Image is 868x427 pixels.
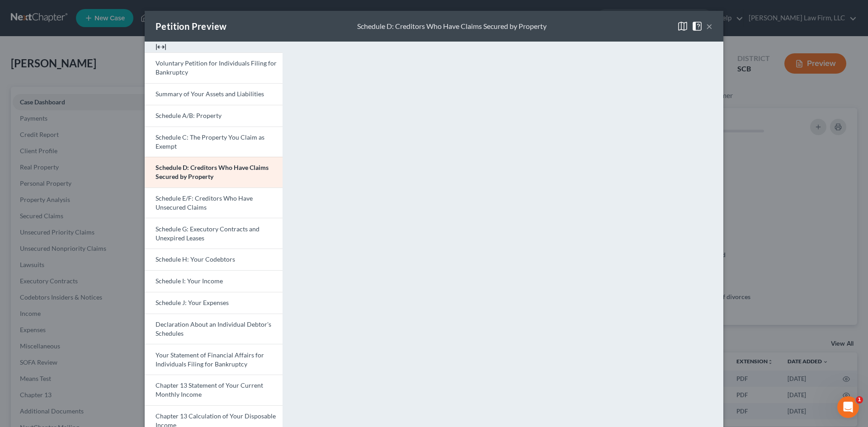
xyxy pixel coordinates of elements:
[156,90,264,98] span: Summary of Your Assets and Liabilities
[145,83,283,105] a: Summary of Your Assets and Liabilities
[156,112,222,119] span: Schedule A/B: Property
[156,20,226,33] div: Petition Preview
[837,396,859,418] iframe: Intercom live chat
[357,21,547,32] div: Schedule D: Creditors Who Have Claims Secured by Property
[156,164,269,180] span: Schedule D: Creditors Who Have Claims Secured by Property
[145,157,283,188] a: Schedule D: Creditors Who Have Claims Secured by Property
[145,52,283,83] a: Voluntary Petition for Individuals Filing for Bankruptcy
[145,127,283,157] a: Schedule C: The Property You Claim as Exempt
[145,314,283,344] a: Declaration About an Individual Debtor's Schedules
[856,396,863,404] span: 1
[145,375,283,405] a: Chapter 13 Statement of Your Current Monthly Income
[692,21,703,32] img: help-close-5ba153eb36485ed6c1ea00a893f15db1cb9b99d6cae46e1a8edb6c62d00a1a76.svg
[156,133,264,150] span: Schedule C: The Property You Claim as Exempt
[156,42,166,52] img: expand-e0f6d898513216a626fdd78e52531dac95497ffd26381d4c15ee2fc46db09dca.svg
[156,225,259,242] span: Schedule G: Executory Contracts and Unexpired Leases
[145,188,283,218] a: Schedule E/F: Creditors Who Have Unsecured Claims
[156,320,271,337] span: Declaration About an Individual Debtor's Schedules
[156,381,263,398] span: Chapter 13 Statement of Your Current Monthly Income
[145,292,283,314] a: Schedule J: Your Expenses
[145,105,283,127] a: Schedule A/B: Property
[156,299,229,306] span: Schedule J: Your Expenses
[145,344,283,375] a: Your Statement of Financial Affairs for Individuals Filing for Bankruptcy
[677,21,688,32] img: map-close-ec6dd18eec5d97a3e4237cf27bb9247ecfb19e6a7ca4853eab1adfd70aa1fa45.svg
[156,59,277,76] span: Voluntary Petition for Individuals Filing for Bankruptcy
[145,218,283,249] a: Schedule G: Executory Contracts and Unexpired Leases
[145,270,283,292] a: Schedule I: Your Income
[156,351,264,368] span: Your Statement of Financial Affairs for Individuals Filing for Bankruptcy
[156,277,223,285] span: Schedule I: Your Income
[156,255,235,263] span: Schedule H: Your Codebtors
[706,21,712,32] button: ×
[156,194,253,211] span: Schedule E/F: Creditors Who Have Unsecured Claims
[145,249,283,270] a: Schedule H: Your Codebtors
